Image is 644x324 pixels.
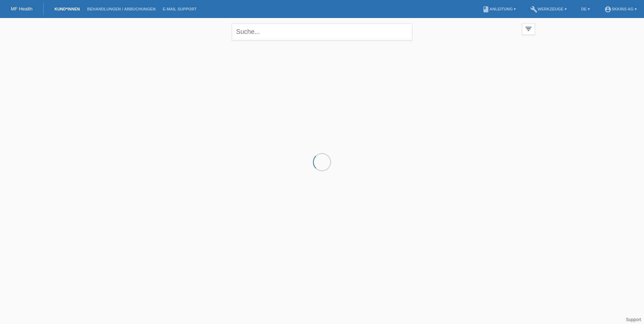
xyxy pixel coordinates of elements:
[604,6,612,13] i: account_circle
[11,6,32,12] a: MF Health
[578,7,593,11] a: DE ▾
[601,7,640,11] a: account_circleSKKINS AG ▾
[232,23,412,40] input: Suche...
[83,7,159,11] a: Behandlungen / Abbuchungen
[482,6,489,13] i: book
[530,6,538,13] i: build
[626,317,641,322] a: Support
[159,7,200,11] a: E-Mail Support
[527,7,570,11] a: buildWerkzeuge ▾
[479,7,519,11] a: bookAnleitung ▾
[525,25,532,33] i: filter_list
[51,7,83,11] a: Kund*innen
